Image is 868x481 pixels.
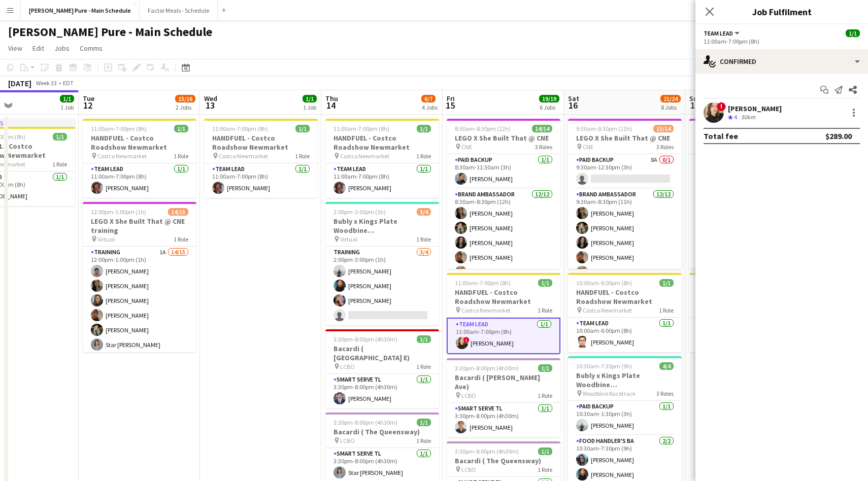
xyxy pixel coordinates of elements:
[447,318,560,354] app-card-role: Team Lead1/111:00am-7:00pm (8h)![PERSON_NAME]
[203,99,217,111] span: 13
[340,152,389,160] span: Costco Newmarket
[661,104,680,111] div: 8 Jobs
[704,29,733,37] span: Team Lead
[447,119,560,269] app-job-card: 8:30am-8:30pm (12h)14/14LEGO X She Built That @ CNE CNE3 RolesPaid Backup1/18:30am-11:30am (3h)[P...
[455,364,519,372] span: 3:30pm-8:00pm (4h30m)
[539,95,559,102] span: 19/19
[417,208,431,216] span: 3/4
[689,318,803,352] app-card-role: Team Lead1/110:00am-6:00pm (8h)![PERSON_NAME]
[704,38,860,45] div: 11:00am-7:00pm (8h)
[54,44,70,53] span: Jobs
[455,448,519,455] span: 3:30pm-8:00pm (4h30m)
[568,154,682,189] app-card-role: Paid Backup8A0/19:30am-12:30pm (3h)
[50,42,74,55] a: Jobs
[447,154,560,189] app-card-role: Paid Backup1/18:30am-11:30am (3h)[PERSON_NAME]
[204,133,318,152] h3: HANDFUEL - Costco Roadshow Newmarket
[653,125,674,132] span: 13/14
[8,78,31,88] div: [DATE]
[689,273,803,352] app-job-card: 10:00am-6:00pm (8h)1/1HANDFUEL - Costco Roadshow Newmarket Costco Newmarket1 RoleTeam Lead1/110:0...
[538,392,552,399] span: 1 Role
[416,152,431,160] span: 1 Role
[538,279,552,287] span: 1/1
[532,125,552,132] span: 14/14
[204,119,318,198] div: 11:00am-7:00pm (8h)1/1HANDFUEL - Costco Roadshow Newmarket Costco Newmarket1 RoleTeam Lead1/111:0...
[659,306,674,314] span: 1 Role
[60,104,74,111] div: 1 Job
[21,1,140,20] button: [PERSON_NAME] Pure - Main Schedule
[204,163,318,198] app-card-role: Team Lead1/111:00am-7:00pm (8h)[PERSON_NAME]
[325,202,439,325] app-job-card: 2:00pm-3:00pm (1h)3/4Bubly x Kings Plate Woodbine [GEOGRAPHIC_DATA] Virtual1 RoleTraining3/42:00p...
[695,49,868,74] div: Confirmed
[689,154,803,189] app-card-role: Paid Backup1/19:30am-12:30pm (3h)[PERSON_NAME]
[4,42,26,55] a: View
[568,119,682,269] app-job-card: 9:30am-8:30pm (11h)13/14LEGO X She Built That @ CNE CNE3 RolesPaid Backup8A0/19:30am-12:30pm (3h)...
[325,247,439,325] app-card-role: Training3/42:00pm-3:00pm (1h)[PERSON_NAME][PERSON_NAME][PERSON_NAME]
[81,99,94,111] span: 12
[83,217,196,235] h3: LEGO X She Built That @ CNE training
[659,279,674,287] span: 1/1
[422,104,438,111] div: 4 Jobs
[688,99,702,111] span: 17
[416,363,431,370] span: 1 Role
[461,143,472,151] span: CNE
[447,403,560,437] app-card-role: Smart Serve TL1/13:30pm-8:00pm (4h30m)[PERSON_NAME]
[421,95,436,102] span: 6/7
[303,95,317,102] span: 1/1
[34,79,59,87] span: Week 33
[568,94,579,103] span: Sat
[333,208,386,216] span: 2:00pm-3:00pm (1h)
[825,131,852,141] div: $289.00
[447,288,560,306] h3: HANDFUEL - Costco Roadshow Newmarket
[324,99,338,111] span: 14
[325,94,338,103] span: Thu
[461,306,511,314] span: Costco Newmarket
[461,392,476,399] span: LCBO
[659,362,674,370] span: 4/4
[538,466,552,473] span: 1 Role
[568,371,682,389] h3: Bubly x Kings Plate Woodbine [GEOGRAPHIC_DATA]
[417,125,431,132] span: 1/1
[97,235,115,243] span: Virtual
[168,208,188,216] span: 14/15
[447,456,560,465] h3: Bacardi ( The Queensway)
[566,99,579,111] span: 16
[461,466,476,473] span: LCBO
[83,202,196,352] app-job-card: 12:00pm-1:00pm (1h)14/15LEGO X She Built That @ CNE training Virtual1 RoleTraining1A14/1512:00pm-...
[455,125,511,132] span: 8:30am-8:30pm (12h)
[83,119,196,198] app-job-card: 11:00am-7:00pm (8h)1/1HANDFUEL - Costco Roadshow Newmarket Costco Newmarket1 RoleTeam Lead1/111:0...
[416,235,431,243] span: 1 Role
[463,337,470,343] span: !
[704,131,738,141] div: Total fee
[447,189,560,385] app-card-role: Brand Ambassador12/128:30am-8:30pm (12h)[PERSON_NAME][PERSON_NAME][PERSON_NAME][PERSON_NAME][PERS...
[447,373,560,391] h3: Bacardi ( [PERSON_NAME] Ave)
[538,448,552,455] span: 1/1
[340,363,355,370] span: LCBO
[538,306,552,314] span: 1 Role
[295,152,310,160] span: 1 Role
[447,358,560,437] app-job-card: 3:30pm-8:00pm (4h30m)1/1Bacardi ( [PERSON_NAME] Ave) LCBO1 RoleSmart Serve TL1/13:30pm-8:00pm (4h...
[576,279,632,287] span: 10:00am-6:00pm (8h)
[83,163,196,198] app-card-role: Team Lead1/111:00am-7:00pm (8h)[PERSON_NAME]
[447,273,560,354] app-job-card: 11:00am-7:00pm (8h)1/1HANDFUEL - Costco Roadshow Newmarket Costco Newmarket1 RoleTeam Lead1/111:0...
[80,44,103,53] span: Comms
[689,288,803,306] h3: HANDFUEL - Costco Roadshow Newmarket
[325,329,439,408] app-job-card: 3:30pm-8:00pm (4h30m)1/1Bacardi ( [GEOGRAPHIC_DATA] E) LCBO1 RoleSmart Serve TL1/13:30pm-8:00pm (...
[325,344,439,362] h3: Bacardi ( [GEOGRAPHIC_DATA] E)
[333,125,389,132] span: 11:00am-7:00pm (8h)
[53,133,67,141] span: 1/1
[325,133,439,152] h3: HANDFUEL - Costco Roadshow Newmarket
[97,152,147,160] span: Costco Newmarket
[91,208,146,216] span: 12:00pm-1:00pm (1h)
[417,335,431,343] span: 1/1
[295,125,310,132] span: 1/1
[704,29,741,37] button: Team Lead
[689,119,803,269] app-job-card: 9:30am-8:30pm (11h)14/14LEGO X She Built That @ CNE CNE3 RolesPaid Backup1/19:30am-12:30pm (3h)[P...
[83,133,196,152] h3: HANDFUEL - Costco Roadshow Newmarket
[340,437,355,444] span: LCBO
